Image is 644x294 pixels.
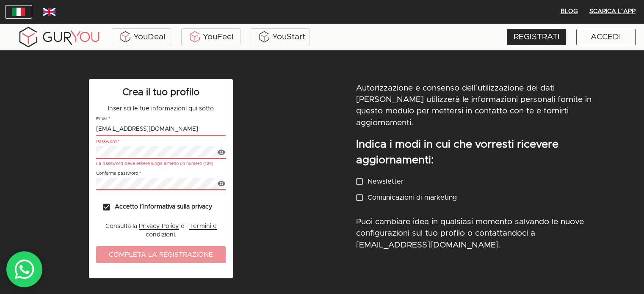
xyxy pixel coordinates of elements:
[586,5,639,19] button: Scarica l´App
[188,30,201,43] img: KDuXBJLpDstiOJIlCPq11sr8c6VfEN1ke5YIAoPlCPqmrDPlQeIQgHlNqkP7FCiAKJQRHlC7RCaiHTHAlEEQLmFuo+mIt2xQB...
[251,28,310,45] a: YouStart
[576,29,636,45] a: ACCEDI
[356,216,611,251] p: Puoi cambiare idea in qualsiasi momento salvando le nuove configurazioni sul tuo profilo o contat...
[14,259,35,280] img: whatsAppIcon.04b8739f.svg
[492,196,644,294] div: Widget chat
[258,30,271,43] img: BxzlDwAAAAABJRU5ErkJggg==
[181,28,240,45] a: YouFeel
[356,137,611,168] p: Indica i modi in cui che vorresti ricevere aggiornamenti:
[368,192,457,203] p: Comunicazioni di marketing
[556,5,583,19] button: BLOG
[112,28,171,45] a: YouDeal
[356,94,611,129] p: [PERSON_NAME] utilizzerà le informazioni personali fornite in questo modulo per mettersi in conta...
[368,176,404,187] p: Newsletter
[96,86,226,99] p: Crea il tuo profilo
[139,223,179,230] a: Privacy Policy
[356,82,555,94] p: Autorizzazione e consenso dell´utilizzazione dei dati
[12,8,25,16] img: italy.83948c3f.jpg
[105,249,217,261] span: Completa la registrazione
[96,246,226,263] button: Completa la registrazione
[17,25,102,49] img: gyLogo01.5aaa2cff.png
[114,30,169,43] div: YouDeal
[183,30,238,43] div: YouFeel
[253,30,308,43] div: YouStart
[96,160,226,168] p: La password deve essere lunga almeno un numero (123)
[96,222,226,239] p: Consulta la e i .
[507,29,566,45] a: REGISTRATI
[589,6,636,17] span: Scarica l´App
[492,196,644,294] iframe: Chat Widget
[96,104,226,113] p: Inserisci le tue informazioni qui sotto
[43,8,55,16] img: wDv7cRK3VHVvwAAACV0RVh0ZGF0ZTpjcmVhdGUAMjAxOC0wMy0yNVQwMToxNzoxMiswMDowMGv4vjwAAAAldEVYdGRhdGU6bW...
[119,30,132,43] img: ALVAdSatItgsAAAAAElFTkSuQmCC
[115,203,213,212] p: Accetto l´informativa sulla privacy
[96,117,110,121] label: Email
[96,140,120,144] label: Password
[559,6,579,17] span: BLOG
[96,171,141,176] label: Conferma password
